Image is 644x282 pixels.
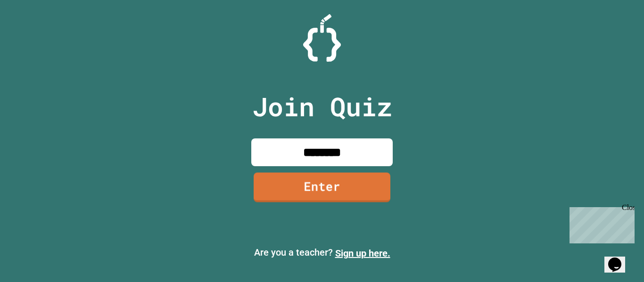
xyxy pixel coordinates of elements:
[604,244,635,273] iframe: chat widget
[303,14,341,62] img: Logo.svg
[252,87,392,126] p: Join Quiz
[4,4,65,60] div: Chat with us now!Close
[254,172,390,202] a: Enter
[8,245,636,260] p: Are you a teacher?
[335,248,390,259] a: Sign up here.
[566,203,635,243] iframe: chat widget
